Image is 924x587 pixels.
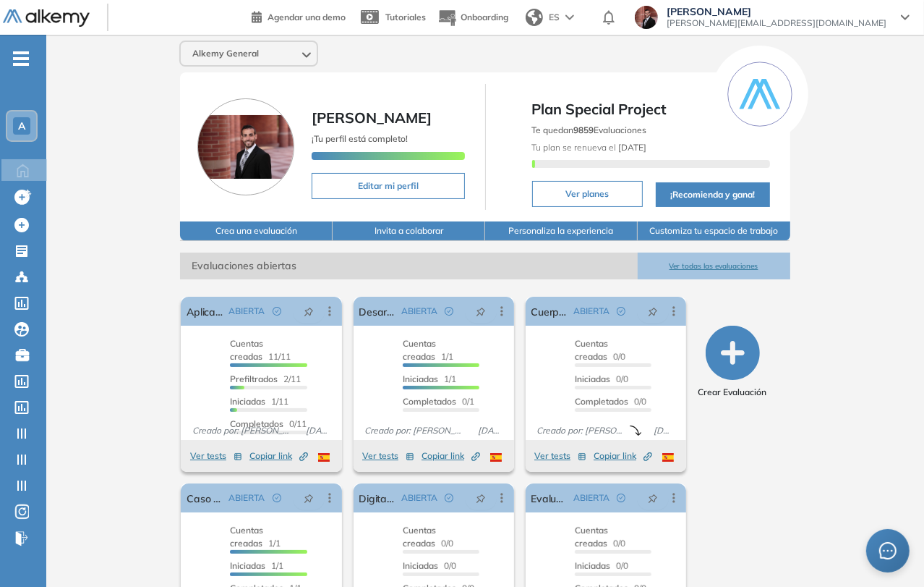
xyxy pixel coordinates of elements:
[293,300,325,323] button: pushpin
[312,173,464,199] button: Editar mi perfil
[648,492,658,504] span: pushpin
[637,486,669,510] button: pushpin
[230,525,281,549] span: 1/1
[401,491,437,504] span: ABIERTA
[190,447,242,465] button: Ver tests
[575,338,608,362] span: Cuentas creadas
[312,133,408,144] span: ¡Tu perfil está completo!
[575,525,625,549] span: 0/0
[304,305,314,317] span: pushpin
[617,307,625,316] span: check-circle
[403,338,436,362] span: Cuentas creadas
[490,453,502,462] img: ESP
[230,396,288,407] span: 1/11
[532,98,770,120] span: Plan Special Project
[230,560,265,571] span: Iniciadas
[472,424,508,437] span: [DATE]
[445,307,453,316] span: check-circle
[333,221,485,241] button: Invita a colaborar
[573,491,609,504] span: ABIERTA
[403,396,456,407] span: Completados
[359,297,395,326] a: Desarrollador VueJS
[617,142,647,153] b: [DATE]
[403,373,438,384] span: Iniciadas
[526,9,543,26] img: world
[229,305,265,318] span: ABIERTA
[575,560,628,571] span: 0/0
[565,14,574,20] img: arrow
[531,483,568,512] a: Evaluación Axoft
[229,491,265,504] span: ABIERTA
[575,373,610,384] span: Iniciadas
[403,373,456,384] span: 1/1
[594,449,652,463] span: Copiar link
[648,424,680,437] span: [DATE]
[192,48,259,59] span: Alkemy General
[574,124,594,135] b: 9859
[465,486,497,510] button: pushpin
[531,297,568,326] a: Cuerpos de seguridad
[594,447,652,465] button: Copiar link
[403,525,453,549] span: 0/0
[465,300,497,323] button: pushpin
[403,396,474,407] span: 0/1
[531,424,630,437] span: Creado por: [PERSON_NAME]
[575,373,628,384] span: 0/0
[485,221,638,241] button: Personaliza la experiencia
[617,494,625,502] span: check-circle
[180,221,333,241] button: Crea una evaluación
[422,449,480,463] span: Copiar link
[3,9,90,28] img: Logo
[249,449,308,463] span: Copiar link
[476,492,486,504] span: pushpin
[268,12,346,22] span: Agendar una demo
[385,12,426,22] span: Tutoriales
[422,447,480,465] button: Copiar link
[230,418,283,429] span: Completados
[879,542,897,559] span: message
[230,338,291,362] span: 11/11
[403,338,453,362] span: 1/1
[362,447,414,465] button: Ver tests
[230,396,265,407] span: Iniciadas
[638,221,790,241] button: Customiza tu espacio de trabajo
[359,424,473,437] span: Creado por: [PERSON_NAME]
[293,486,325,510] button: pushpin
[698,326,767,399] button: Crear Evaluación
[401,305,437,318] span: ABIERTA
[180,253,637,279] span: Evaluaciones abiertas
[403,525,436,549] span: Cuentas creadas
[476,305,486,317] span: pushpin
[252,7,346,25] a: Agendar una demo
[230,525,263,549] span: Cuentas creadas
[187,424,300,437] span: Creado por: [PERSON_NAME]
[300,424,335,437] span: [DATE]
[318,453,330,462] img: ESP
[532,181,643,207] button: Ver planes
[187,297,223,326] a: Aplicación Developer Alkemy
[648,305,658,317] span: pushpin
[575,396,628,407] span: Completados
[534,447,586,465] button: Ver tests
[573,305,609,318] span: ABIERTA
[187,483,223,512] a: Caso Practico | Newsan | Digital Media Manager
[445,494,453,502] span: check-circle
[403,560,456,571] span: 0/0
[403,560,438,571] span: Iniciadas
[273,307,281,316] span: check-circle
[667,6,886,17] span: [PERSON_NAME]
[549,11,560,24] span: ES
[698,386,767,399] span: Crear Evaluación
[532,124,647,135] span: Te quedan Evaluaciones
[197,98,294,195] img: Foto de perfil
[575,525,608,549] span: Cuentas creadas
[304,492,314,504] span: pushpin
[437,2,508,33] button: Onboarding
[18,120,25,132] span: A
[575,396,646,407] span: 0/0
[359,483,395,512] a: Digital Media Operations Manager
[461,12,508,22] span: Onboarding
[575,338,625,362] span: 0/0
[230,373,301,384] span: 2/11
[637,300,669,323] button: pushpin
